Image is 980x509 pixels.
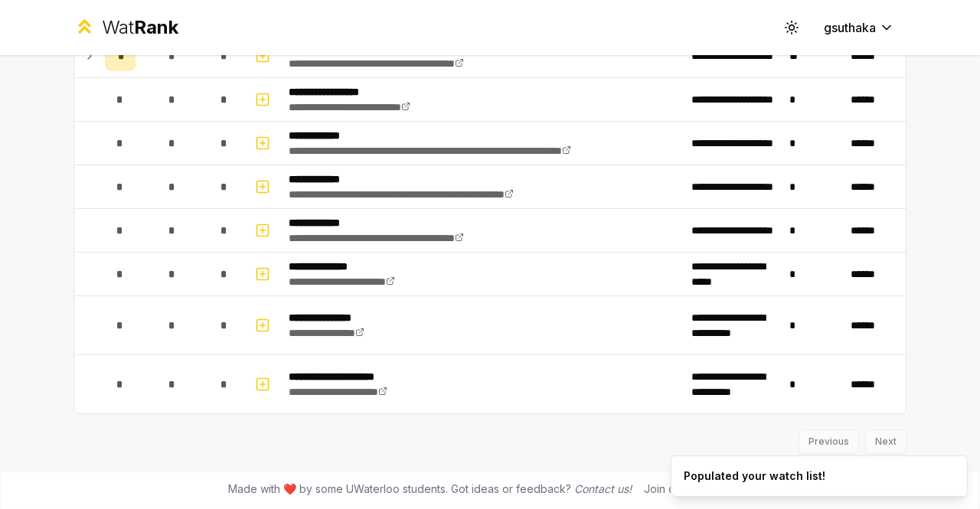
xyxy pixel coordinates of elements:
[812,14,906,41] button: gsuthaka
[644,481,729,497] div: Join our discord!
[684,468,825,484] div: Populated your watch list!
[824,18,876,37] span: gsuthaka
[574,482,632,495] a: Contact us!
[102,15,178,40] div: Wat
[228,481,632,497] span: Made with ❤️ by some UWaterloo students. Got ideas or feedback?
[134,16,178,38] span: Rank
[73,15,178,40] a: WatRank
